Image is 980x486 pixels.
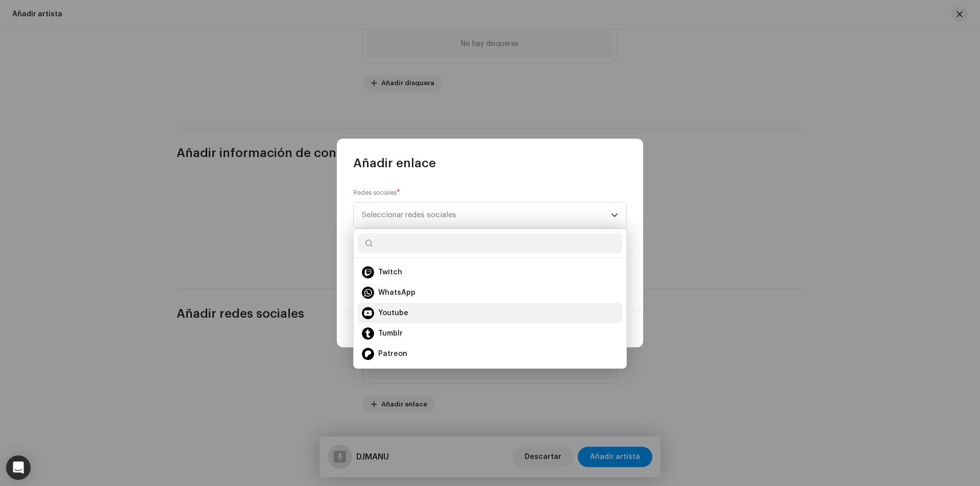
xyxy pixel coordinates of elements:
[362,202,611,228] span: Seleccionar redes sociales
[353,155,436,171] span: Añadir enlace
[358,283,622,303] li: WhatsApp
[611,202,618,228] div: dropdown trigger
[6,455,31,480] div: Open Intercom Messenger
[378,349,407,359] span: Patreon
[358,323,622,344] li: Tumblr
[378,328,403,339] span: Tumblr
[362,211,456,219] span: Seleccionar redes sociales
[378,308,408,318] span: Youtube
[358,303,622,323] li: Youtube
[358,262,622,283] li: Twitch
[378,288,415,298] span: WhatsApp
[378,267,402,277] span: Twitch
[358,344,622,364] li: Patreon
[353,188,397,198] small: Redes sociales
